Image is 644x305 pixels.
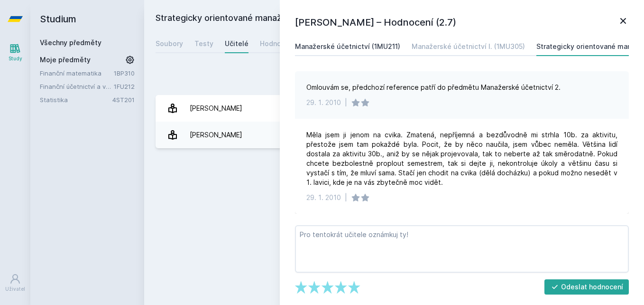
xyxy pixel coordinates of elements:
[156,39,183,48] div: Soubory
[114,69,135,77] a: 1BP310
[190,125,242,144] div: [PERSON_NAME]
[306,98,341,107] div: 29. 1. 2010
[40,38,101,47] a: Všechny předměty
[40,82,114,91] a: Finanční účetnictví a výkaznictví podle Mezinárodních standardů účetního výkaznictví (IFRS)
[194,34,213,53] a: Testy
[2,38,28,67] a: Study
[260,39,295,48] div: Hodnocení
[114,83,135,90] a: 1FU212
[156,95,633,122] a: [PERSON_NAME] 1 hodnocení 5.0
[2,268,28,297] a: Uživatel
[5,286,25,293] div: Uživatel
[260,34,295,53] a: Hodnocení
[156,11,526,27] h2: Strategicky orientované manažerské účetnictví (1MU407)
[40,55,91,65] span: Moje předměty
[345,98,347,107] div: |
[40,95,112,105] a: Statistika
[156,122,633,148] a: [PERSON_NAME] 3 hodnocení 2.7
[194,39,213,48] div: Testy
[156,34,183,53] a: Soubory
[40,68,114,78] a: Finanční matematika
[225,39,248,48] div: Učitelé
[112,96,135,104] a: 4ST201
[306,130,617,187] div: Měla jsem ji jenom na cvika. Zmatená, nepříjemná a bezdůvodně mi strhla 10b. za aktivitu, přestož...
[190,99,242,118] div: [PERSON_NAME]
[306,83,561,92] div: Omlouvám se, předchozí reference patří do předmětu Manažerské účetnictví 2.
[225,34,248,53] a: Učitelé
[9,55,22,62] div: Study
